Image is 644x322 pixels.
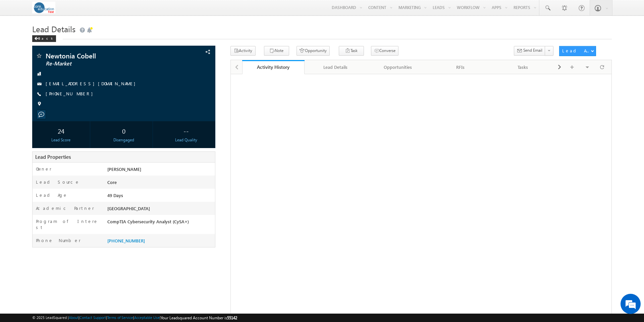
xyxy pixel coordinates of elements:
[36,166,52,172] label: Owner
[161,315,237,320] span: Your Leadsquared Account Number is
[36,205,94,211] label: Academic Partner
[310,63,361,71] div: Lead Details
[36,179,80,185] label: Lead Source
[514,46,545,56] button: Send Email
[32,2,55,13] img: Custom Logo
[32,24,75,34] span: Lead Details
[69,315,78,320] a: About
[36,192,68,198] label: Lead Age
[34,125,88,137] div: 24
[134,315,160,320] a: Acceptable Use
[35,153,71,160] span: Lead Properties
[559,46,596,56] button: Lead Actions
[106,179,215,188] div: Core
[242,60,305,74] a: Activity History
[107,238,145,243] a: [PHONE_NUMBER]
[106,205,215,215] div: [GEOGRAPHIC_DATA]
[46,81,139,86] a: [EMAIL_ADDRESS][DOMAIN_NAME]
[46,60,160,67] span: Re-Market
[230,46,256,56] button: Activity
[106,192,215,201] div: 49 Days
[32,315,237,321] span: © 2025 LeadSquared | | | | |
[523,47,542,53] span: Send Email
[227,315,237,320] span: 55142
[435,63,486,71] div: RFIs
[367,60,429,74] a: Opportunities
[297,46,330,56] button: Opportunity
[159,137,214,143] div: Lead Quality
[264,46,289,56] button: Note
[36,218,99,230] label: Program of Interest
[46,52,160,59] span: Newtonia Cobell
[34,137,88,143] div: Lead Score
[46,91,96,96] a: [PHONE_NUMBER]
[79,315,106,320] a: Contact Support
[32,35,59,41] a: Back
[429,60,492,74] a: RFIs
[372,63,423,71] div: Opportunities
[106,218,215,228] div: CompTIA Cybersecurity Analyst (CySA+)
[32,35,56,42] div: Back
[97,137,151,143] div: Disengaged
[371,46,398,56] button: Converse
[492,60,554,74] a: Tasks
[159,125,214,137] div: --
[97,125,151,137] div: 0
[36,237,81,243] label: Phone Number
[562,48,591,54] div: Lead Actions
[107,166,141,172] span: [PERSON_NAME]
[339,46,364,56] button: Task
[305,60,367,74] a: Lead Details
[247,64,300,70] div: Activity History
[497,63,548,71] div: Tasks
[107,315,133,320] a: Terms of Service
